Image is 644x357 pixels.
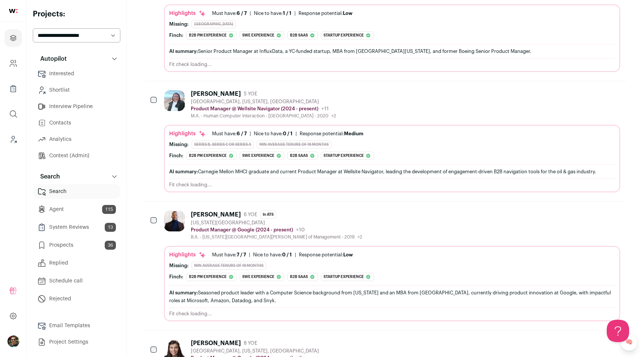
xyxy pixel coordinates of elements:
p: Product Manager @ Google (2024 - present) [191,227,293,233]
a: [PERSON_NAME] 6 YOE In ATS [US_STATE][GEOGRAPHIC_DATA] Product Manager @ Google (2024 - present) ... [164,211,620,321]
div: Fit check loading... [169,311,615,317]
h2: Projects: [33,9,120,19]
div: Finch: [169,153,183,159]
div: Highlights [169,251,206,259]
span: 8 YOE [244,340,257,346]
div: Must have: [212,10,247,16]
span: 0 / 1 [283,131,293,136]
ul: | | [212,252,353,258]
a: [PERSON_NAME] 5 YOE [GEOGRAPHIC_DATA], [US_STATE], [GEOGRAPHIC_DATA] Product Manager @ Wellsite N... [164,90,620,192]
span: +2 [331,114,336,118]
span: AI summary: [169,169,198,174]
span: Low [343,11,353,16]
div: B2b saas [287,31,318,40]
button: Autopilot [33,51,120,66]
div: B2b pm experience [186,152,237,160]
div: Missing: [169,142,189,148]
p: Product Manager @ Wellsite Navigator (2024 - present) [191,106,318,112]
div: Swe experience [240,31,284,40]
img: 8429747-medium_jpg [7,335,19,347]
span: Low [343,252,353,257]
div: Fit check loading... [169,61,615,67]
div: Series B, Series C or Series A [192,140,254,149]
span: 6 YOE [244,212,257,218]
div: [GEOGRAPHIC_DATA], [US_STATE], [GEOGRAPHIC_DATA] [191,348,319,354]
div: Swe experience [240,273,284,281]
div: [PERSON_NAME] [191,211,241,218]
a: System Reviews13 [33,220,120,235]
div: Startup experience [321,152,374,160]
a: Leads (Backoffice) [4,130,22,148]
span: 7 / 7 [237,252,246,257]
div: [PERSON_NAME] [191,339,241,347]
a: Contacts [33,116,120,130]
div: B.A. - [US_STATE][GEOGRAPHIC_DATA][PERSON_NAME] of Management - 2019 [191,234,362,240]
div: min average tenure of 18 months [257,140,331,149]
div: B2b pm experience [186,31,237,40]
a: Interested [33,66,120,81]
ul: | | [212,131,363,137]
div: Highlights [169,10,206,17]
div: Highlights [169,130,206,138]
div: M.A. - Human Computer Interaction - [GEOGRAPHIC_DATA] - 2020 [191,113,336,119]
div: Swe experience [240,152,284,160]
span: +2 [357,235,362,239]
a: Context (Admin) [33,148,120,163]
a: Replied [33,256,120,271]
a: Projects [4,29,22,47]
div: [GEOGRAPHIC_DATA] [192,20,236,28]
a: 🧠 [620,333,638,351]
div: Nice to have: [254,131,293,137]
img: wellfound-shorthand-0d5821cbd27db2630d0214b213865d53afaa358527fdda9d0ea32b1df1b89c2c.svg [9,9,18,13]
div: [GEOGRAPHIC_DATA], [US_STATE], [GEOGRAPHIC_DATA] [191,99,336,105]
a: Search [33,184,120,199]
div: B2b saas [287,152,318,160]
span: +11 [321,106,329,111]
a: Interview Pipeline [33,99,120,114]
span: 1 / 1 [283,11,291,16]
a: Company Lists [4,80,22,98]
div: B2b saas [287,273,318,281]
a: Schedule call [33,274,120,288]
div: Response potential: [299,10,353,16]
a: Agent115 [33,202,120,217]
span: AI summary: [169,290,198,295]
span: 0 / 1 [282,252,292,257]
div: Missing: [169,21,189,27]
div: Startup experience [321,273,374,281]
span: 6 / 7 [237,131,247,136]
div: [PERSON_NAME] [191,90,241,98]
span: In ATS [260,211,276,219]
span: 36 [105,241,116,250]
div: Startup experience [321,31,374,40]
button: Open dropdown [7,335,19,347]
div: Nice to have: [253,252,292,258]
div: Response potential: [299,252,353,258]
span: 115 [102,205,116,214]
span: 5 YOE [244,91,257,97]
div: [US_STATE][GEOGRAPHIC_DATA] [191,220,362,226]
button: Search [33,169,120,184]
a: Rejected [33,291,120,306]
span: 13 [105,223,116,232]
div: Finch: [169,32,183,38]
div: Senior Product Manager at InfluxData, a YC-funded startup, MBA from [GEOGRAPHIC_DATA][US_STATE], ... [169,47,615,55]
span: AI summary: [169,49,198,54]
div: Response potential: [300,131,363,137]
span: 6 / 7 [237,11,247,16]
div: Missing: [169,263,189,269]
p: Autopilot [36,54,67,63]
div: Carnegie Mellon MHCI graduate and current Product Manager at Wellsite Navigator, leading the deve... [169,168,615,176]
div: Finch: [169,274,183,280]
span: +10 [296,227,305,233]
a: Shortlist [33,83,120,98]
a: Company and ATS Settings [4,54,22,72]
div: Nice to have: [254,10,291,16]
a: Analytics [33,132,120,147]
img: 92847a4954b2df2409b6b7219b942e531b7e80c0e45eff9bc61a22891ca5cde9.jpg [164,90,185,111]
div: B2b pm experience [186,273,237,281]
div: Fit check loading... [169,182,615,188]
a: Email Templates [33,318,120,333]
div: Must have: [212,252,246,258]
ul: | | [212,10,353,16]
